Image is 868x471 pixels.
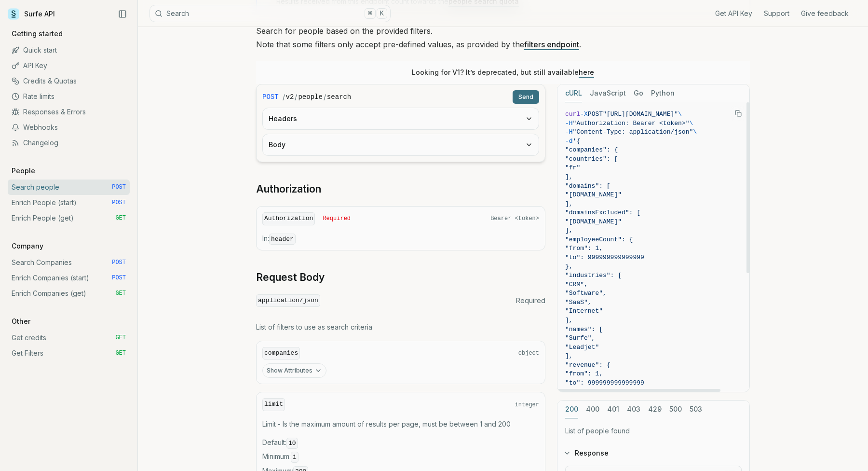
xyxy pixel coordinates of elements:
[8,210,130,226] a: Enrich People (get) GET
[112,199,126,207] span: POST
[515,401,539,409] span: integer
[256,182,321,196] a: Authorization
[689,120,693,127] span: \
[590,84,626,102] button: JavaScript
[262,92,279,102] span: POST
[565,120,573,127] span: -H
[8,195,130,210] a: Enrich People (start) POST
[579,68,594,76] a: here
[256,322,545,332] p: List of filters to use as search criteria
[565,146,618,153] span: "companies": {
[112,274,126,282] span: POST
[565,164,580,171] span: "fr"
[115,7,130,21] button: Collapse Sidebar
[115,334,126,342] span: GET
[565,326,603,333] span: "names": [
[580,111,588,118] span: -X
[112,183,126,191] span: POST
[256,271,325,284] a: Request Body
[690,401,702,418] button: 503
[262,438,539,448] span: Default :
[669,401,682,418] button: 500
[565,254,644,261] span: "to": 999999999999999
[565,388,569,395] span: }
[565,352,573,360] span: ],
[263,134,539,155] button: Body
[323,215,351,222] span: Required
[524,40,579,49] a: filters endpoint
[365,8,375,19] kbd: ⌘
[8,270,130,286] a: Enrich Companies (start) POST
[565,236,633,243] span: "employeeCount": {
[573,128,693,136] span: "Content-Type: application/json"
[256,24,750,51] p: Search for people based on the provided filters. Note that some filters only accept pre-defined v...
[565,245,603,252] span: "from": 1,
[565,361,610,369] span: "revenue": {
[513,90,539,104] button: Send
[715,9,752,18] a: Get API Key
[565,138,573,145] span: -d
[565,317,573,324] span: ],
[565,173,573,180] span: ],
[286,438,298,449] code: 10
[565,84,582,102] button: cURL
[283,92,285,102] span: /
[607,401,619,418] button: 401
[731,106,746,121] button: Copy Text
[262,363,326,378] button: Show Attributes
[518,349,539,357] span: object
[256,294,320,307] code: application/json
[565,370,603,377] span: "from": 1,
[565,111,580,118] span: curl
[262,347,300,360] code: companies
[565,272,622,279] span: "industries": [
[8,120,130,135] a: Webhooks
[8,166,39,176] p: People
[8,89,130,104] a: Rate limits
[565,263,573,270] span: },
[8,73,130,89] a: Credits & Quotas
[115,349,126,357] span: GET
[262,452,539,462] span: Minimum :
[565,155,618,163] span: "countries": [
[801,9,849,18] a: Give feedback
[565,128,573,136] span: -H
[693,128,697,136] span: \
[8,29,67,39] p: Getting started
[377,8,387,19] kbd: K
[678,111,682,118] span: \
[262,398,285,411] code: limit
[490,215,539,222] span: Bearer <token>
[263,108,539,129] button: Headers
[8,180,130,195] a: Search people POST
[557,441,749,466] button: Response
[565,307,603,315] span: "Internet"
[565,182,610,190] span: "domains": [
[295,92,297,102] span: /
[8,241,47,251] p: Company
[565,334,595,342] span: "Surfe",
[648,401,662,418] button: 429
[8,286,130,301] a: Enrich Companies (get) GET
[565,401,578,418] button: 200
[112,259,126,266] span: POST
[565,426,742,436] p: List of people found
[565,218,622,225] span: "[DOMAIN_NAME]"
[262,419,539,429] p: Limit - Is the maximum amount of results per page, must be between 1 and 200
[262,212,315,225] code: Authorization
[8,255,130,270] a: Search Companies POST
[634,84,643,102] button: Go
[8,42,130,58] a: Quick start
[573,138,581,145] span: '{
[8,330,130,346] a: Get credits GET
[8,346,130,361] a: Get Filters GET
[115,214,126,222] span: GET
[565,200,573,208] span: ],
[286,92,294,102] code: v2
[412,68,594,77] p: Looking for V1? It’s deprecated, but still available
[115,290,126,297] span: GET
[291,452,298,463] code: 1
[651,84,675,102] button: Python
[516,296,545,305] span: Required
[269,234,296,245] code: header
